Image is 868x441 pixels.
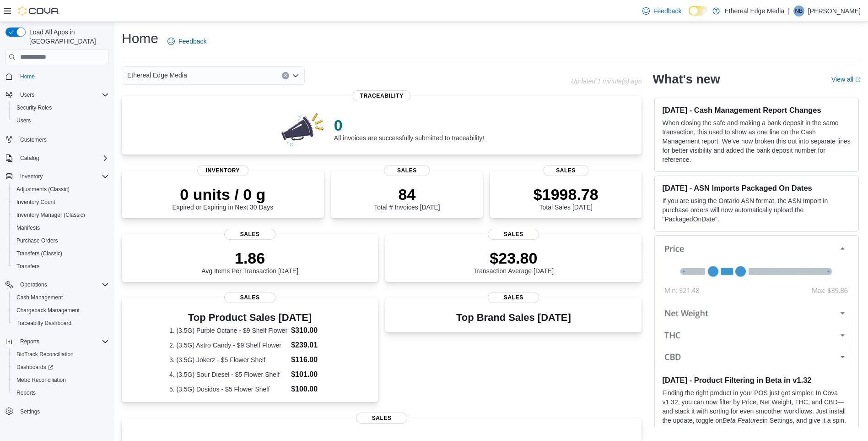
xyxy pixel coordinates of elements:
[353,90,411,101] span: Traceability
[16,307,80,314] span: Chargeback Management
[13,248,66,259] a: Transfers (Classic)
[13,362,57,373] a: Dashboards
[122,29,158,48] h1: Home
[13,222,43,233] a: Manifests
[291,354,330,365] dd: $116.00
[16,71,38,82] a: Home
[291,325,330,336] dd: $310.00
[18,6,59,16] img: Cova
[13,115,109,126] span: Users
[722,417,763,424] em: Beta Features
[16,351,74,358] span: BioTrack Reconciliation
[13,184,73,195] a: Adjustments (Classic)
[13,261,43,272] a: Transfers
[13,292,109,303] span: Cash Management
[16,376,66,384] span: Metrc Reconciliation
[16,117,31,124] span: Users
[9,221,113,234] button: Manifests
[13,318,75,329] a: Traceabilty Dashboard
[639,2,685,20] a: Feedback
[788,6,790,17] p: |
[13,102,55,113] a: Security Roles
[224,292,275,303] span: Sales
[13,305,109,316] span: Chargeback Management
[224,229,275,240] span: Sales
[16,71,109,82] span: Home
[474,249,554,275] div: Transaction Average [DATE]
[178,37,206,46] span: Feedback
[831,76,861,83] a: View allExternal link
[9,114,113,127] button: Users
[20,136,47,143] span: Customers
[9,183,113,196] button: Adjustments (Classic)
[571,77,642,85] p: Updated 1 minute(s) ago
[291,340,330,351] dd: $239.01
[2,335,113,348] button: Reports
[689,6,708,16] input: Dark Mode
[9,234,113,247] button: Purchase Orders
[13,387,109,398] span: Reports
[172,185,273,204] p: 0 units / 0 g
[13,184,109,195] span: Adjustments (Classic)
[652,72,720,87] h2: What's new
[488,292,539,303] span: Sales
[724,6,784,17] p: Ethereal Edge Media
[16,186,70,193] span: Adjustments (Classic)
[13,102,109,113] span: Security Roles
[13,222,109,233] span: Manifests
[384,165,430,176] span: Sales
[16,104,52,111] span: Security Roles
[20,408,40,415] span: Settings
[16,171,109,182] span: Inventory
[13,362,109,373] span: Dashboards
[169,312,330,323] h3: Top Product Sales [DATE]
[2,88,113,101] button: Users
[201,249,298,275] div: Avg Items Per Transaction [DATE]
[9,361,113,374] a: Dashboards
[16,406,109,417] span: Settings
[16,211,85,219] span: Inventory Manager (Classic)
[334,116,484,134] p: 0
[292,72,299,79] button: Open list of options
[9,317,113,330] button: Traceabilty Dashboard
[9,304,113,317] button: Chargeback Management
[474,249,554,267] p: $23.80
[13,375,109,386] span: Metrc Reconciliation
[689,16,689,16] span: Dark Mode
[16,237,58,244] span: Purchase Orders
[2,70,113,83] button: Home
[26,28,109,46] span: Load All Apps in [GEOGRAPHIC_DATA]
[13,209,89,220] a: Inventory Manager (Classic)
[16,134,50,145] a: Customers
[13,235,109,246] span: Purchase Orders
[13,248,109,259] span: Transfers (Classic)
[291,384,330,395] dd: $100.00
[13,349,109,360] span: BioTrack Reconciliation
[16,263,39,270] span: Transfers
[172,185,273,211] div: Expired or Expiring in Next 30 Days
[9,374,113,386] button: Metrc Reconciliation
[334,116,484,142] div: All invoices are successfully submitted to traceability!
[16,294,63,301] span: Cash Management
[534,185,598,211] div: Total Sales [DATE]
[9,260,113,273] button: Transfers
[2,132,113,146] button: Customers
[13,261,109,272] span: Transfers
[808,6,861,17] p: [PERSON_NAME]
[20,338,39,345] span: Reports
[20,154,39,162] span: Catalog
[374,185,440,211] div: Total # Invoices [DATE]
[13,349,77,360] a: BioTrack Reconciliation
[169,355,287,364] dt: 3. (3.5G) Jokerz - $5 Flower Shelf
[164,32,210,50] a: Feedback
[534,185,598,204] p: $1998.78
[662,183,851,193] h3: [DATE] - ASN Imports Packaged On Dates
[16,250,62,257] span: Transfers (Classic)
[13,305,83,316] a: Chargeback Management
[2,170,113,183] button: Inventory
[13,209,109,220] span: Inventory Manager (Classic)
[201,249,298,267] p: 1.86
[456,312,571,323] h3: Top Brand Sales [DATE]
[13,375,70,386] a: Metrc Reconciliation
[9,196,113,209] button: Inventory Count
